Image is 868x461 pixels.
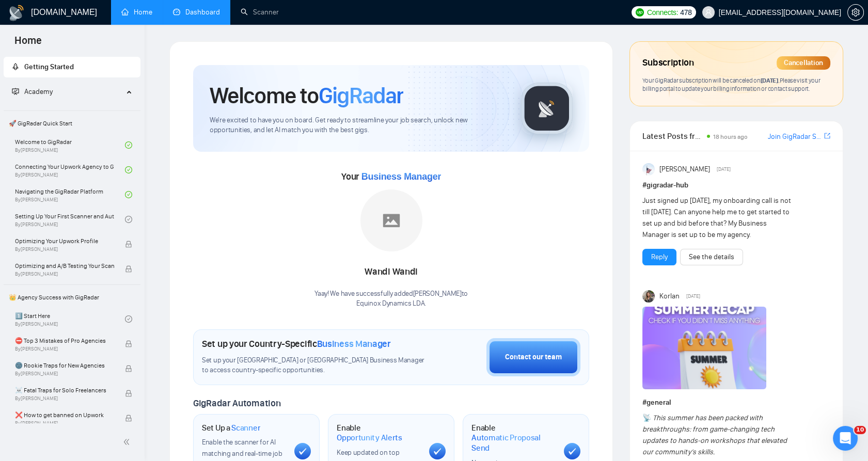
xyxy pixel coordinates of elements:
[314,299,468,309] p: Equinox Dynamics LDA .
[125,415,132,422] span: lock
[15,208,125,231] a: Setting Up Your First Scanner and Auto-BidderBy[PERSON_NAME]
[15,371,114,377] span: By [PERSON_NAME]
[5,113,139,134] span: 🚀 GigRadar Quick Start
[193,398,280,409] span: GigRadar Automation
[15,236,114,246] span: Optimizing Your Upwork Profile
[651,251,668,263] a: Reply
[659,291,680,302] span: Korlan
[241,8,279,17] a: searchScanner
[319,82,403,109] span: GigRadar
[125,166,132,173] span: check-circle
[642,180,830,191] h1: # gigradar-hub
[15,336,114,346] span: ⛔ Top 3 Mistakes of Pro Agencies
[847,4,864,21] button: setting
[125,265,132,273] span: lock
[642,397,830,408] h1: # general
[4,57,140,77] li: Getting Started
[713,133,748,140] span: 18 hours ago
[471,433,556,453] span: Automatic Proposal Send
[717,165,731,174] span: [DATE]
[5,287,139,308] span: 👑 Agency Success with GigRadar
[642,249,676,265] button: Reply
[6,33,50,55] span: Home
[125,241,132,248] span: lock
[642,414,651,422] span: 📡
[317,338,391,349] span: Business Manager
[15,346,114,352] span: By [PERSON_NAME]
[231,423,260,433] span: Scanner
[848,8,863,17] span: setting
[210,116,504,135] span: We're excited to have you on board. Get ready to streamline your job search, unlock new opportuni...
[125,216,132,223] span: check-circle
[680,249,743,265] button: See the details
[125,191,132,198] span: check-circle
[121,8,152,17] a: homeHome
[824,132,830,140] span: export
[689,251,734,263] a: See the details
[15,134,125,156] a: Welcome to GigRadarBy[PERSON_NAME]
[15,360,114,371] span: 🌚 Rookie Traps for New Agencies
[15,308,125,330] a: 1️⃣ Start HereBy[PERSON_NAME]
[642,195,793,241] div: Just signed up [DATE], my onboarding call is not till [DATE]. Can anyone help me to get started t...
[642,414,787,456] em: This summer has been packed with breakthroughs: from game-changing tech updates to hands-on works...
[8,5,25,21] img: logo
[505,352,562,363] div: Contact our team
[123,437,133,447] span: double-left
[202,423,260,433] h1: Set Up a
[15,410,114,420] span: ❌ How to get banned on Upwork
[361,171,441,182] span: Business Manager
[125,141,132,149] span: check-circle
[824,131,830,141] a: export
[680,7,691,18] span: 478
[125,315,132,323] span: check-circle
[173,8,220,17] a: dashboardDashboard
[337,423,421,443] h1: Enable
[341,171,441,182] span: Your
[471,423,556,453] h1: Enable
[847,8,864,17] a: setting
[752,76,779,84] span: on
[12,63,19,70] span: rocket
[642,163,655,176] img: Anisuzzaman Khan
[210,82,403,109] h1: Welcome to
[642,54,693,72] span: Subscription
[521,83,573,134] img: gigradar-logo.png
[15,420,114,426] span: By [PERSON_NAME]
[125,340,132,347] span: lock
[15,385,114,395] span: ☠️ Fatal Traps for Solo Freelancers
[24,62,74,71] span: Getting Started
[15,395,114,402] span: By [PERSON_NAME]
[125,390,132,397] span: lock
[15,246,114,252] span: By [PERSON_NAME]
[125,365,132,372] span: lock
[833,426,858,451] iframe: Intercom live chat
[15,158,125,181] a: Connecting Your Upwork Agency to GigRadarBy[PERSON_NAME]
[15,261,114,271] span: Optimizing and A/B Testing Your Scanner for Better Results
[15,183,125,206] a: Navigating the GigRadar PlatformBy[PERSON_NAME]
[12,87,53,96] span: Academy
[647,7,678,18] span: Connects:
[642,130,703,142] span: Latest Posts from the GigRadar Community
[314,289,468,309] div: Yaay! We have successfully added [PERSON_NAME] to
[15,271,114,277] span: By [PERSON_NAME]
[705,9,712,16] span: user
[636,8,644,17] img: upwork-logo.png
[686,292,700,301] span: [DATE]
[777,56,830,70] div: Cancellation
[202,356,429,375] span: Set up your [GEOGRAPHIC_DATA] or [GEOGRAPHIC_DATA] Business Manager to access country-specific op...
[202,338,391,349] h1: Set up your Country-Specific
[642,307,766,389] img: F09CV3P1UE7-Summer%20recap.png
[768,131,822,142] a: Join GigRadar Slack Community
[360,189,422,251] img: placeholder.png
[24,87,53,96] span: Academy
[314,263,468,281] div: Wandi Wandi
[761,76,780,84] span: [DATE] .
[854,426,866,434] span: 10
[12,88,19,95] span: fund-projection-screen
[642,76,820,93] span: Your GigRadar subscription will be canceled Please visit your billing portal to update your billi...
[642,290,655,303] img: Korlan
[486,338,580,376] button: Contact our team
[337,433,402,443] span: Opportunity Alerts
[659,164,710,175] span: [PERSON_NAME]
